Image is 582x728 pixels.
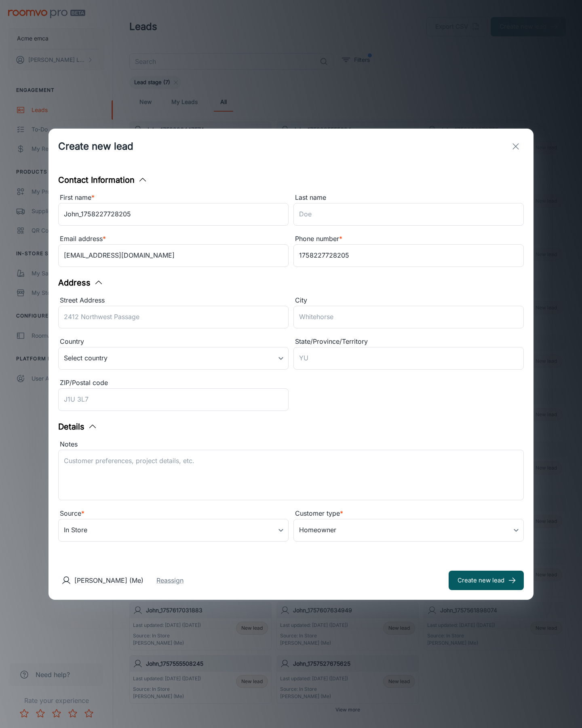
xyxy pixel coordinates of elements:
[293,193,524,203] div: Last name
[156,576,183,585] button: Reassign
[58,439,524,450] div: Notes
[293,295,524,306] div: City
[58,277,103,289] button: Address
[58,139,133,154] h1: Create new lead
[58,421,97,433] button: Details
[58,508,289,519] div: Source
[293,508,524,519] div: Customer type
[293,336,524,347] div: State/Province/Territory
[58,193,289,203] div: First name
[58,306,289,328] input: 2412 Northwest Passage
[293,519,524,542] div: Homeowner
[293,203,524,226] input: Doe
[58,378,289,388] div: ZIP/Postal code
[508,138,524,154] button: exit
[58,347,289,370] div: Select country
[293,347,524,370] input: YU
[449,571,524,590] button: Create new lead
[58,519,289,542] div: In Store
[58,244,289,267] input: myname@example.com
[58,336,289,347] div: Country
[58,203,289,226] input: John
[58,295,289,306] div: Street Address
[58,388,289,411] input: J1U 3L7
[58,174,148,186] button: Contact Information
[293,244,524,267] input: +1 439-123-4567
[74,576,143,585] p: [PERSON_NAME] (Me)
[293,234,524,244] div: Phone number
[58,234,289,244] div: Email address
[293,306,524,328] input: Whitehorse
